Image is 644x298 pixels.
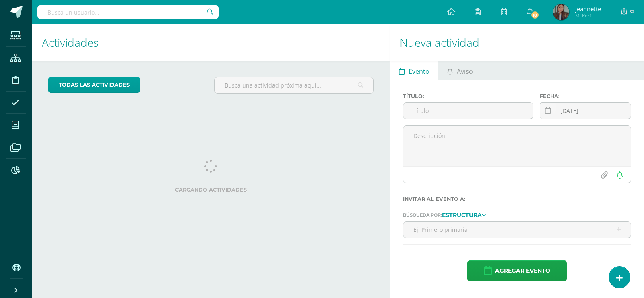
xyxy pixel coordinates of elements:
span: 18 [530,10,539,19]
input: Ej. Primero primaria [403,222,631,238]
input: Título [403,103,533,119]
a: Estructura [442,212,486,217]
label: Cargando actividades [48,187,374,193]
label: Título: [403,93,533,99]
label: Fecha: [540,93,631,99]
span: Búsqueda por: [403,212,442,218]
input: Busca una actividad próxima aquí... [215,77,373,93]
span: Mi Perfil [575,12,601,19]
button: Agregar evento [467,260,567,281]
h1: Actividades [42,24,380,61]
input: Busca un usuario... [37,5,219,19]
input: Fecha de entrega [540,103,631,119]
span: Jeannette [575,5,601,13]
span: Aviso [457,62,473,81]
img: e0e3018be148909e9b9cf69bbfc1c52d.png [553,4,569,20]
label: Invitar al evento a: [403,196,631,202]
a: Evento [390,61,438,80]
span: Evento [409,62,429,81]
a: todas las Actividades [48,77,140,93]
h1: Nueva actividad [400,24,634,61]
span: Agregar evento [495,261,550,281]
strong: Estructura [442,211,482,219]
a: Aviso [438,61,481,80]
